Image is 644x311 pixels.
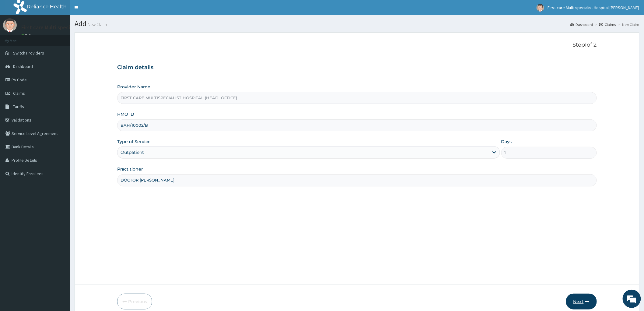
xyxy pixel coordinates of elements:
[117,84,150,90] label: Provider Name
[75,20,639,28] h1: Add
[117,294,152,309] button: Previous
[600,22,616,27] a: Claims
[3,166,116,188] textarea: Type your message and hit 'Enter'
[537,4,544,12] img: User Image
[548,5,639,10] span: First care Multi specialist Hospital [PERSON_NAME]
[3,18,17,32] img: User Image
[566,294,597,309] button: Next
[617,22,639,27] li: New Claim
[571,22,593,27] a: Dashboard
[13,90,25,96] span: Claims
[117,42,597,48] p: Step 1 of 2
[117,174,597,186] input: Enter Name
[13,104,24,109] span: Tariffs
[13,64,33,69] span: Dashboard
[501,139,512,145] label: Days
[35,77,84,138] span: We're online!
[100,3,114,18] div: Minimize live chat window
[117,64,597,71] h3: Claim details
[117,119,597,131] input: Enter HMO ID
[86,22,107,27] small: New Claim
[21,33,36,37] a: Online
[32,34,102,42] div: Chat with us now
[121,149,144,155] div: Outpatient
[117,166,143,172] label: Practitioner
[117,111,134,117] label: HMO ID
[13,50,44,56] span: Switch Providers
[11,30,25,46] img: d_794563401_company_1708531726252_794563401
[117,139,151,145] label: Type of Service
[21,25,143,30] p: First care Multi specialist Hospital [PERSON_NAME]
